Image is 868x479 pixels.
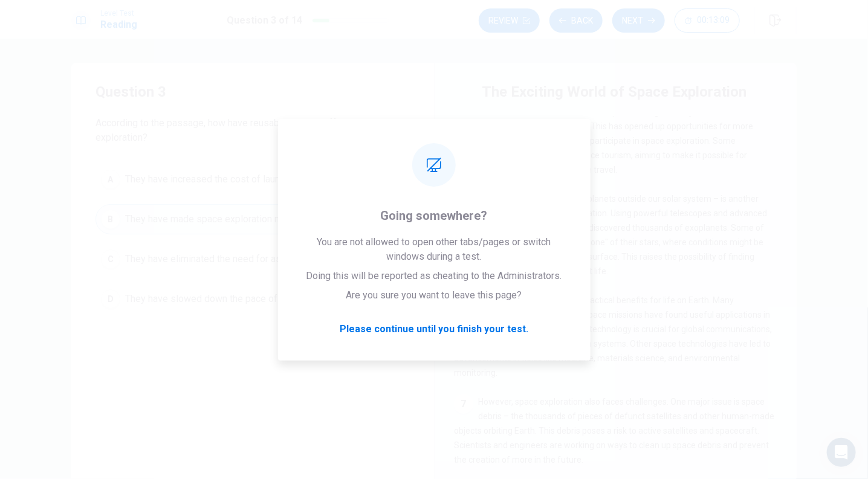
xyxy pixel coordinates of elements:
span: 00:13:09 [697,16,730,25]
span: According to the passage, how have reusable rockets affected space exploration? [96,116,410,145]
span: Space exploration also has practical benefits for life on Earth. Many technologies developed for ... [454,295,772,378]
button: Review [479,8,540,33]
button: 00:13:09 [675,8,740,33]
span: However, space exploration also faces challenges. One major issue is space debris – the thousands... [454,397,774,465]
button: Next [612,8,665,33]
button: AThey have increased the cost of launches [96,164,410,194]
button: Back [549,8,603,33]
div: 5 [454,191,473,211]
span: They have slowed down the pace of space research [125,292,345,306]
h1: Question 3 of 14 [227,13,302,28]
div: A [101,170,120,189]
button: CThey have eliminated the need for astronauts [96,244,410,274]
span: They have eliminated the need for astronauts [125,252,316,266]
span: Level Test [100,9,137,18]
div: C [101,249,120,269]
div: D [101,289,120,309]
span: They have made space exploration more accessible [125,212,345,227]
div: 7 [454,394,473,414]
div: 6 [454,293,473,312]
span: They have increased the cost of launches [125,172,300,187]
button: DThey have slowed down the pace of space research [96,284,410,314]
h4: The Exciting World of Space Exploration [482,82,747,101]
div: B [101,210,120,229]
span: The search for exoplanets – planets outside our solar system – is another exciting area of space ... [454,194,767,276]
h1: Reading [100,18,137,32]
div: Open Intercom Messenger [827,438,856,467]
button: BThey have made space exploration more accessible [96,204,410,234]
h4: Question 3 [96,82,410,101]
